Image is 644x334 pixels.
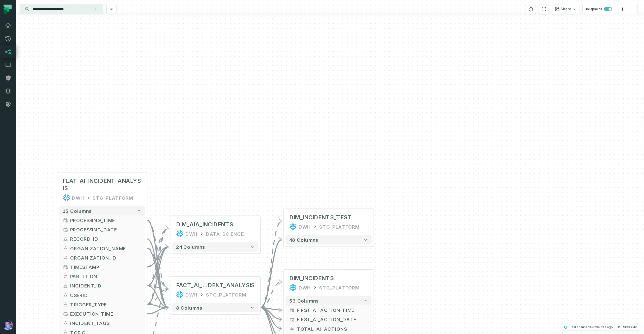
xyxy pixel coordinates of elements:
button: zoom out [627,4,637,14]
span: 24 columns [176,244,205,249]
button: ORGANIZATION_NAME [59,244,145,253]
g: Edge from ba91c6caaf87fdd1d28f187a2539ad2b to 4574a9933730dca34635aa39e7d35365 [260,282,282,308]
span: PROCESSING_DATE [70,226,141,233]
div: DWH [299,284,311,291]
span: FIRST_AI_ACTION_DATE [297,316,368,323]
span: 53 columns [289,298,319,303]
button: zoom in [617,4,627,14]
span: 48 columns [289,237,318,242]
h4: 9896640 [623,326,637,329]
span: USERID [70,291,141,299]
div: DIM_INCIDENTS_TEST [289,214,351,221]
g: Edge from 667866c6c1e707ce722d50555e9cb4a8 to ba91c6caaf87fdd1d28f187a2539ad2b [147,248,169,308]
span: PARTITION [70,273,141,280]
span: TIMESTAMP [70,264,141,271]
g: Edge from 667866c6c1e707ce722d50555e9cb4a8 to ba91c6caaf87fdd1d28f187a2539ad2b [147,286,169,289]
button: USERID [59,290,145,300]
span: string [63,302,68,307]
button: Clear search query [93,7,98,12]
button: INCIDENT_TAGS [59,318,145,328]
button: Share [552,4,579,14]
button: TIMESTAMP [59,262,145,272]
div: DWH [299,223,311,231]
g: Edge from ba91c6caaf87fdd1d28f187a2539ad2b to b11eb3666765ff508509c7f2bc329f1d [260,240,282,308]
div: DWH [72,194,84,201]
button: INCIDENT_ID [59,281,145,290]
button: FIRST_AI_ACTION_DATE [286,315,372,324]
span: timestamp [289,307,295,313]
span: ORGANIZATION_NAME [70,245,141,252]
span: string [63,236,68,242]
button: ORGANIZATION_ID [59,253,145,262]
span: 8 columns [176,305,202,310]
button: PROCESSING_DATE [59,225,145,234]
button: Last scanned[DATE] 2:46:50 PM9896640 [561,324,640,330]
span: ORGANIZATION_ID [70,254,141,261]
g: Edge from ba91c6caaf87fdd1d28f187a2539ad2b to 4574a9933730dca34635aa39e7d35365 [260,308,282,319]
span: FIRST_AI_ACTION_TIME [297,307,368,314]
button: FIRST_AI_ACTION_TIME [286,305,372,315]
button: PARTITION [59,272,145,281]
span: date [289,317,295,322]
g: Edge from ba91c6caaf87fdd1d28f187a2539ad2b to 4574a9933730dca34635aa39e7d35365 [260,308,282,310]
button: Collapse all [582,4,614,14]
button: EXECUTION_TIME [59,309,145,318]
div: DIM_AIA_INCIDENTS [176,221,233,228]
div: STG_PLATFORM [319,223,360,231]
div: FACT_AI_INCIDENT_ANALYSIS [176,281,255,289]
span: FLAT_AI_INCIDENT_ANALYSIS [63,177,141,192]
span: timestamp [63,311,68,316]
span: EXECUTION_TIME [70,310,141,317]
button: PROCESSING_TIME [59,216,145,225]
g: Edge from ba91c6caaf87fdd1d28f187a2539ad2b to b11eb3666765ff508509c7f2bc329f1d [260,221,282,308]
div: DWH [185,291,197,298]
div: STG_PLATFORM [319,284,360,291]
div: DATA_SCIENCE [206,230,244,238]
relative-time: Sep 2, 2025, 2:46 PM GMT+3 [590,325,613,329]
span: INCIDENT_ID [70,282,141,289]
span: decimal [63,274,68,279]
div: STG_PLATFORM [206,291,247,298]
div: DWH [185,230,197,238]
span: decimal [63,255,68,260]
span: RECORD_ID [70,235,141,242]
span: DIM_INCIDENTS [289,274,334,282]
span: TOTAL_AI_ACTIONS [297,325,368,332]
span: date [63,227,68,232]
span: PROCESSING_TIME [70,217,141,224]
button: TRIGGER_TYPE [59,300,145,309]
span: INCIDENT_TAGS [70,320,141,327]
span: string [63,245,68,251]
span: TRIGGER_TYPE [70,301,141,308]
span: DENT_ANALYSIS [208,281,255,289]
span: timestamp [63,264,68,270]
span: string [63,320,68,326]
g: Edge from 667866c6c1e707ce722d50555e9cb4a8 to 85355ad75637e21c9ea066972d2e3acf [147,228,169,267]
g: Edge from 667866c6c1e707ce722d50555e9cb4a8 to 85355ad75637e21c9ea066972d2e3acf [147,247,169,286]
p: Last scanned [570,325,613,330]
span: string [63,292,68,298]
span: 15 columns [63,208,92,214]
g: Edge from 667866c6c1e707ce722d50555e9cb4a8 to ba91c6caaf87fdd1d28f187a2539ad2b [147,248,169,289]
span: decimal [289,326,295,331]
img: avatar of Teddy Fernandes [3,320,13,330]
span: FACT_AI_INCI [176,281,208,289]
g: Edge from ba91c6caaf87fdd1d28f187a2539ad2b to 4574a9933730dca34635aa39e7d35365 [260,308,282,329]
span: timestamp [63,217,68,223]
span: string [63,283,68,288]
button: RECORD_ID [59,234,145,243]
div: STG_PLATFORM [93,194,133,201]
button: TOTAL_AI_ACTIONS [286,324,372,333]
